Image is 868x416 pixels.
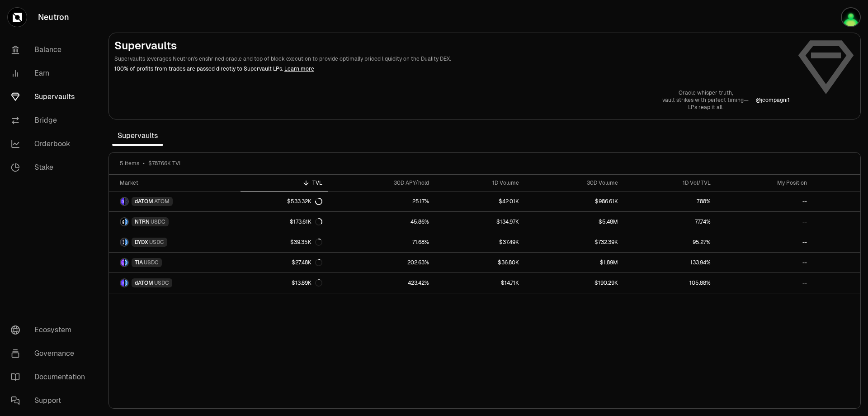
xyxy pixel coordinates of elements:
[109,232,241,252] a: DYDX LogoUSDC LogoDYDXUSDC
[4,365,98,389] a: Documentation
[4,156,98,179] a: Stake
[530,179,618,186] div: 30D Volume
[109,273,241,293] a: dATOM LogoUSDC LogodATOMUSDC
[241,191,328,211] a: $533.32K
[125,259,128,266] img: USDC Logo
[524,273,623,293] a: $190.29K
[246,179,323,186] div: TVL
[524,232,623,252] a: $732.39K
[524,212,623,232] a: $5.48M
[716,253,812,273] a: --
[125,218,128,225] img: USDC Logo
[524,253,623,273] a: $1.89M
[151,218,165,225] span: USDC
[4,342,98,365] a: Governance
[629,179,711,186] div: 1D Vol/TVL
[125,198,128,205] img: ATOM Logo
[716,232,812,252] a: --
[4,62,98,85] a: Earn
[662,96,749,104] p: vault strikes with perfect timing—
[434,253,524,273] a: $36.80K
[662,104,749,111] p: LPs reap it all.
[241,212,328,232] a: $173.61K
[4,38,98,62] a: Balance
[434,232,524,252] a: $37.49K
[114,65,790,73] p: 100% of profits from trades are passed directly to Supervault LPs.
[328,232,434,252] a: 71.68%
[125,279,128,287] img: USDC Logo
[121,279,124,287] img: dATOM Logo
[4,85,98,109] a: Supervaults
[662,89,749,111] a: Oracle whisper truth,vault strikes with perfect timing—LPs reap it all.
[144,259,159,266] span: USDC
[716,191,812,211] a: --
[135,239,148,246] span: DYDX
[434,212,524,232] a: $134.97K
[623,273,716,293] a: 105.88%
[121,218,124,225] img: NTRN Logo
[756,96,790,104] p: @ jcompagni1
[241,253,328,273] a: $27.48K
[135,259,143,266] span: TIA
[841,7,861,27] img: gatekeeper
[121,198,124,205] img: dATOM Logo
[284,65,314,72] a: Learn more
[440,179,519,186] div: 1D Volume
[716,212,812,232] a: --
[623,232,716,252] a: 95.27%
[328,273,434,293] a: 423.42%
[4,318,98,342] a: Ecosystem
[114,55,790,63] p: Supervaults leverages Neutron's enshrined oracle and top of block execution to provide optimally ...
[328,253,434,273] a: 202.63%
[109,253,241,273] a: TIA LogoUSDC LogoTIAUSDC
[524,191,623,211] a: $986.61K
[109,191,241,211] a: dATOM LogoATOM LogodATOMATOM
[290,239,322,246] div: $39.35K
[135,198,153,205] span: dATOM
[121,239,124,246] img: DYDX Logo
[241,273,328,293] a: $13.89K
[662,89,749,96] p: Oracle whisper truth,
[434,191,524,211] a: $42.01K
[120,179,235,186] div: Market
[112,127,163,145] span: Supervaults
[623,253,716,273] a: 133.94%
[623,212,716,232] a: 77.74%
[135,218,150,225] span: NTRN
[148,160,182,167] span: $787.66K TVL
[120,160,139,167] span: 5 items
[333,179,429,186] div: 30D APY/hold
[292,259,322,266] div: $27.48K
[135,279,153,287] span: dATOM
[4,132,98,156] a: Orderbook
[241,232,328,252] a: $39.35K
[121,259,124,266] img: TIA Logo
[4,389,98,412] a: Support
[154,198,170,205] span: ATOM
[328,212,434,232] a: 45.86%
[328,191,434,211] a: 25.17%
[114,38,790,53] h2: Supervaults
[722,179,807,186] div: My Position
[716,273,812,293] a: --
[149,239,164,246] span: USDC
[4,109,98,132] a: Bridge
[154,279,169,287] span: USDC
[109,212,241,232] a: NTRN LogoUSDC LogoNTRNUSDC
[623,191,716,211] a: 7.88%
[290,218,322,225] div: $173.61K
[292,279,322,287] div: $13.89K
[287,198,322,205] div: $533.32K
[756,96,790,104] a: @jcompagni1
[434,273,524,293] a: $14.71K
[125,239,128,246] img: USDC Logo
